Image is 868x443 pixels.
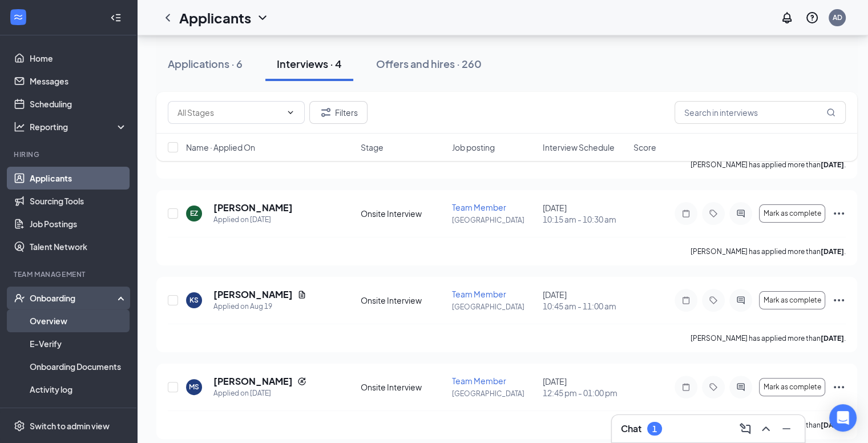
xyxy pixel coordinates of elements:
div: Applications · 6 [168,57,243,71]
svg: Note [679,296,693,305]
div: Switch to admin view [30,420,110,432]
div: [DATE] [543,202,627,225]
svg: ChevronLeft [161,11,175,25]
div: Applied on [DATE] [213,388,306,399]
span: Mark as complete [763,383,821,391]
span: Mark as complete [763,210,821,218]
a: Job Postings [30,212,127,235]
div: Applied on [DATE] [213,214,293,225]
div: Interviews · 4 [277,57,342,71]
span: 12:45 pm - 01:00 pm [543,387,627,398]
span: Team Member [452,376,506,386]
svg: ActiveChat [734,296,748,305]
div: AD [833,13,842,22]
span: Mark as complete [763,296,821,304]
div: Offers and hires · 260 [376,57,482,71]
a: Home [30,47,127,70]
a: Onboarding Documents [30,355,127,378]
button: ChevronUp [757,420,775,438]
svg: Analysis [14,121,25,132]
b: [DATE] [821,334,844,343]
button: Mark as complete [759,378,825,396]
svg: ChevronDown [256,11,269,25]
span: Team Member [452,289,506,299]
svg: Ellipses [832,207,846,220]
a: Applicants [30,167,127,190]
svg: ActiveChat [734,382,748,392]
button: ComposeMessage [736,420,754,438]
svg: Filter [319,106,333,119]
span: Job posting [452,142,495,153]
div: EZ [190,208,198,218]
svg: Collapse [110,12,122,23]
svg: Tag [706,296,720,305]
input: All Stages [177,106,281,119]
svg: UserCheck [14,292,25,304]
a: Team [30,401,127,424]
svg: Document [297,290,306,299]
span: Score [633,142,656,153]
a: Sourcing Tools [30,190,127,212]
button: Mark as complete [759,291,825,309]
p: [PERSON_NAME] has applied more than . [691,247,846,256]
svg: Reapply [297,377,306,386]
span: Team Member [452,202,506,212]
svg: Ellipses [832,380,846,394]
a: Scheduling [30,92,127,115]
svg: WorkstreamLogo [13,11,24,23]
button: Minimize [777,420,796,438]
h3: Chat [621,422,641,435]
svg: Tag [706,382,720,392]
svg: Ellipses [832,293,846,307]
div: 1 [652,424,657,434]
svg: Tag [706,209,720,218]
svg: ActiveChat [734,209,748,218]
svg: ComposeMessage [738,422,752,436]
svg: ChevronUp [759,422,773,436]
h5: [PERSON_NAME] [213,375,293,388]
a: Activity log [30,378,127,401]
svg: Settings [14,420,25,432]
h5: [PERSON_NAME] [213,202,293,214]
svg: Notifications [780,11,794,25]
h5: [PERSON_NAME] [213,288,293,301]
div: MS [189,382,199,392]
b: [DATE] [821,247,844,256]
span: Name · Applied On [186,142,255,153]
svg: Note [679,382,693,392]
a: Overview [30,309,127,332]
div: Reporting [30,121,128,132]
span: Stage [361,142,383,153]
svg: QuestionInfo [805,11,819,25]
p: [GEOGRAPHIC_DATA] [452,302,536,312]
div: Onsite Interview [361,381,445,393]
input: Search in interviews [675,101,846,124]
p: [GEOGRAPHIC_DATA] [452,215,536,225]
svg: Note [679,209,693,218]
svg: Minimize [780,422,793,436]
div: [DATE] [543,289,627,312]
p: [GEOGRAPHIC_DATA] [452,389,536,398]
span: 10:15 am - 10:30 am [543,214,627,225]
h1: Applicants [179,8,251,27]
a: Messages [30,70,127,92]
span: 10:45 am - 11:00 am [543,300,627,312]
div: Team Management [14,269,125,279]
a: Talent Network [30,235,127,258]
div: Open Intercom Messenger [829,404,857,432]
span: Interview Schedule [543,142,615,153]
button: Mark as complete [759,204,825,223]
svg: MagnifyingGlass [826,108,835,117]
button: Filter Filters [309,101,368,124]
b: [DATE] [821,421,844,429]
svg: ChevronDown [286,108,295,117]
div: Onsite Interview [361,295,445,306]
div: Onsite Interview [361,208,445,219]
a: E-Verify [30,332,127,355]
div: [DATE] [543,376,627,398]
div: Onboarding [30,292,118,304]
div: Applied on Aug 19 [213,301,306,312]
p: [PERSON_NAME] has applied more than . [691,333,846,343]
div: KS [189,295,199,305]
